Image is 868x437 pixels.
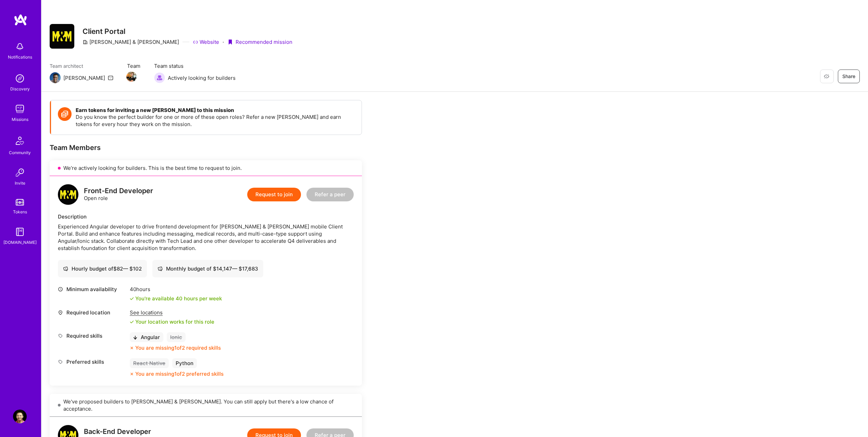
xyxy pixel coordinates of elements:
div: Back-End Developer [84,428,151,435]
div: Experienced Angular developer to drive frontend development for [PERSON_NAME] & [PERSON_NAME] mob... [58,223,354,252]
a: Team Member Avatar [127,71,136,83]
button: Share [838,70,860,83]
i: icon BlackArrowDown [133,336,137,340]
div: We’re actively looking for builders. This is the best time to request to join. [50,160,362,176]
i: icon PurpleRibbon [227,39,233,45]
p: Do you know the perfect builder for one or more of these open roles? Refer a new [PERSON_NAME] an... [76,113,355,128]
div: Ionic [167,332,186,342]
a: Website [193,38,219,46]
div: Notifications [8,53,32,61]
div: Recommended mission [227,38,292,46]
div: Discovery [10,85,30,92]
span: Team [127,62,140,70]
i: icon CloseOrange [130,346,134,350]
i: icon Cash [63,266,68,271]
div: Angular [130,332,163,342]
div: Missions [12,116,28,123]
i: icon CloseOrange [130,372,134,376]
div: · [223,38,224,46]
div: You are missing 1 of 2 preferred skills [135,370,224,377]
img: discovery [13,72,27,85]
img: User Avatar [13,410,27,423]
div: [DOMAIN_NAME] [3,239,37,246]
img: Invite [13,166,27,179]
span: Team architect [50,62,113,70]
i: icon Check [130,297,134,301]
div: Preferred skills [58,358,126,365]
span: Actively looking for builders [168,74,236,82]
div: Monthly budget of $ 14,147 — $ 17,683 [158,265,258,272]
img: teamwork [13,102,27,116]
a: User Avatar [11,410,28,423]
div: You're available 40 hours per week [130,295,222,302]
i: icon Tag [58,333,63,338]
i: icon Cash [158,266,163,271]
img: Team Member Avatar [126,72,137,82]
img: logo [14,14,27,26]
img: tokens [16,199,24,205]
div: React Native [130,358,169,368]
img: Actively looking for builders [154,72,165,83]
div: Required skills [58,332,126,339]
button: Refer a peer [306,188,354,201]
h3: Client Portal [83,27,292,36]
div: Front-End Developer [84,187,153,195]
div: You are missing 1 of 2 required skills [135,344,221,351]
img: logo [58,184,78,205]
div: Tokens [13,208,27,215]
img: Company Logo [50,24,74,49]
div: See locations [130,309,214,316]
i: icon Check [130,320,134,324]
span: Team status [154,62,236,70]
div: Open role [84,187,153,202]
i: icon Location [58,310,63,315]
div: Team Members [50,143,362,152]
div: [PERSON_NAME] & [PERSON_NAME] [83,38,179,46]
i: icon Tag [58,359,63,364]
img: guide book [13,225,27,239]
i: icon EyeClosed [824,74,829,79]
i: icon Mail [108,75,113,80]
i: icon Clock [58,287,63,292]
div: Hourly budget of $ 82 — $ 102 [63,265,142,272]
div: Required location [58,309,126,316]
div: Your location works for this role [130,318,214,325]
h4: Earn tokens for inviting a new [PERSON_NAME] to this mission [76,107,355,113]
div: 40 hours [130,286,222,293]
img: Community [12,133,28,149]
img: Token icon [58,107,72,121]
span: Share [842,73,855,80]
div: We've proposed builders to [PERSON_NAME] & [PERSON_NAME]. You can still apply but there's a low c... [50,394,362,417]
div: [PERSON_NAME] [63,74,105,82]
div: Community [9,149,31,156]
img: bell [13,40,27,53]
div: Description [58,213,354,220]
div: Python [172,358,197,368]
div: Invite [15,179,25,187]
button: Request to join [247,188,301,201]
i: icon CompanyGray [83,39,88,45]
div: Minimum availability [58,286,126,293]
img: Team Architect [50,72,61,83]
